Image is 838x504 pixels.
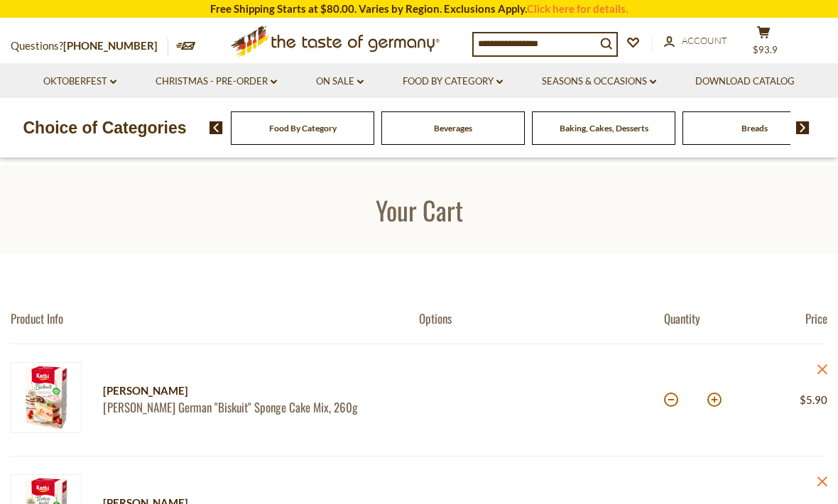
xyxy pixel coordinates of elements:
[664,311,746,326] div: Quantity
[63,39,158,52] a: [PHONE_NUMBER]
[753,44,778,55] span: $93.9
[11,311,419,326] div: Product Info
[800,393,827,406] span: $5.90
[434,123,472,133] a: Beverages
[44,194,794,226] h1: Your Cart
[43,74,116,89] a: Oktoberfest
[316,74,364,89] a: On Sale
[11,362,82,433] img: Kathi German "Biskuit" Sponge Cake Mix, 260g
[742,26,785,61] button: $93.9
[695,74,795,89] a: Download Catalog
[796,121,810,134] img: next arrow
[542,74,656,89] a: Seasons & Occasions
[269,123,337,133] a: Food By Category
[682,35,727,46] span: Account
[746,311,827,326] div: Price
[419,311,664,326] div: Options
[527,2,628,15] a: Click here for details.
[11,37,168,55] p: Questions?
[156,74,277,89] a: Christmas - PRE-ORDER
[664,33,727,49] a: Account
[209,121,223,134] img: previous arrow
[560,123,648,133] a: Baking, Cakes, Desserts
[403,74,503,89] a: Food By Category
[103,400,394,415] a: [PERSON_NAME] German "Biskuit" Sponge Cake Mix, 260g
[741,123,768,133] a: Breads
[103,382,394,400] div: [PERSON_NAME]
